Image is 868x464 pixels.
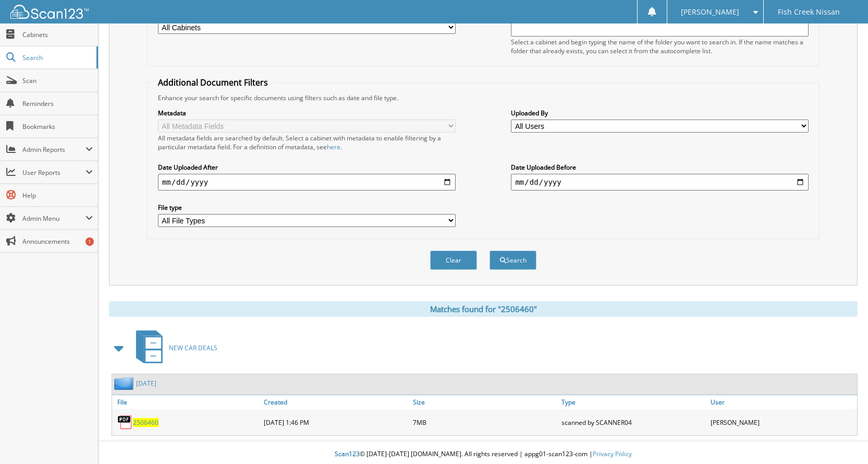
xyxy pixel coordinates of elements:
[158,109,456,117] label: Metadata
[261,395,410,409] a: Created
[593,449,632,458] a: Privacy Policy
[158,134,456,151] div: All metadata fields are searched by default. Select a cabinet with metadata to enable filtering b...
[10,5,89,19] img: scan123-logo-white.svg
[410,395,559,409] a: Size
[153,93,814,102] div: Enhance your search for specific documents using filters such as date and file type.
[169,343,217,352] span: NEW CAR DEALS
[511,38,809,55] div: Select a cabinet and begin typing the name of the folder you want to search in. If the name match...
[112,395,261,409] a: File
[22,99,93,108] span: Reminders
[511,109,809,117] label: Uploaded By
[158,203,456,212] label: File type
[158,174,456,191] input: start
[22,191,93,200] span: Help
[22,214,85,223] span: Admin Menu
[22,53,91,62] span: Search
[22,168,85,177] span: User Reports
[109,301,858,317] div: Matches found for "2506460"
[22,30,93,39] span: Cabinets
[816,414,868,464] iframe: Chat Widget
[261,412,410,433] div: [DATE] 1:46 PM
[410,412,559,433] div: 7MB
[130,327,217,368] a: NEW CAR DEALS
[511,163,809,172] label: Date Uploaded Before
[559,412,708,433] div: scanned by SCANNER04
[133,418,158,427] a: 2506460
[85,237,94,246] div: 1
[430,251,477,270] button: Clear
[22,122,93,131] span: Bookmarks
[490,251,536,270] button: Search
[114,377,136,390] img: folder2.png
[559,395,708,409] a: Type
[117,414,133,430] img: PDF.png
[22,76,93,85] span: Scan
[708,412,857,433] div: [PERSON_NAME]
[22,237,93,246] span: Announcements
[708,395,857,409] a: User
[153,77,273,88] legend: Additional Document Filters
[22,145,85,154] span: Admin Reports
[136,379,156,388] a: [DATE]
[158,163,456,172] label: Date Uploaded After
[681,9,739,15] span: [PERSON_NAME]
[335,449,360,458] span: Scan123
[327,142,340,151] a: here
[511,174,809,191] input: end
[778,9,840,15] span: Fish Creek Nissan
